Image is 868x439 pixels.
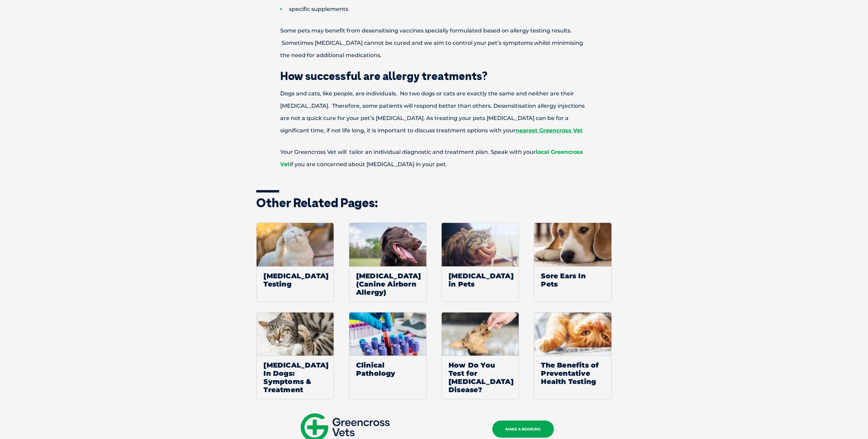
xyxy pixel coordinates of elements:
[441,223,519,302] a: [MEDICAL_DATA] in Pets
[534,312,611,400] a: The Benefits of Preventative Health Testing
[441,312,519,400] a: How Do You Test for [MEDICAL_DATA] Disease?
[256,197,612,209] h3: Other related pages:
[534,266,611,293] span: Sore Ears In Pets
[256,25,612,62] p: Some pets may benefit from desensitising vaccines specially formulated based on allergy testing r...
[349,356,426,383] span: Clinical Pathology
[442,356,519,399] span: How Do You Test for [MEDICAL_DATA] Disease?
[492,421,554,438] a: MAKE A BOOKING
[280,149,583,168] a: local Greencross Vet
[256,146,612,171] p: Your Greencross Vet will tailor an individual diagnostic and treatment plan. Speak with your if y...
[349,223,427,302] a: [MEDICAL_DATA] (Canine Airborn Allergy)
[256,88,612,137] p: Dogs and cats, like people, are individuals. No two dogs or cats are exactly the same and neither...
[256,223,334,302] a: [MEDICAL_DATA] Testing
[442,266,519,293] span: [MEDICAL_DATA] in Pets
[349,266,426,302] span: [MEDICAL_DATA] (Canine Airborn Allergy)
[256,312,334,400] a: [MEDICAL_DATA] In Dogs: Symptoms & Treatment
[349,312,427,400] a: Clinical Pathology
[516,127,583,134] a: nearest Greencross Vet
[257,356,334,399] span: [MEDICAL_DATA] In Dogs: Symptoms & Treatment
[349,312,426,356] img: Clinical-Pathology
[257,266,334,293] span: [MEDICAL_DATA] Testing
[256,70,612,81] h2: How successful are allergy treatments?
[855,31,861,38] button: Search
[280,3,612,15] li: specific supplements
[534,356,611,391] span: The Benefits of Preventative Health Testing
[534,223,611,302] a: Sore Ears In Pets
